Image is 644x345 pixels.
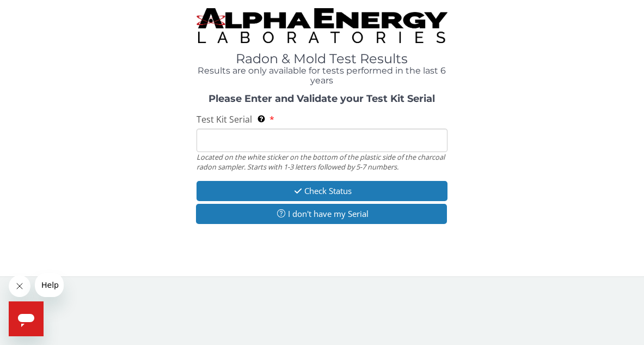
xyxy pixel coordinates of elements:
[197,152,447,172] div: Located on the white sticker on the bottom of the plastic side of the charcoal radon sampler. Sta...
[35,273,64,297] iframe: Message from company
[197,113,252,125] span: Test Kit Serial
[197,66,447,85] h4: Results are only available for tests performed in the last 6 years
[197,52,447,66] h1: Radon & Mold Test Results
[208,93,435,105] strong: Please Enter and Validate your Test Kit Serial
[197,8,447,43] img: TightCrop.jpg
[196,204,447,224] button: I don't have my Serial
[9,301,44,336] iframe: Button to launch messaging window
[9,275,30,297] iframe: Close message
[197,181,447,201] button: Check Status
